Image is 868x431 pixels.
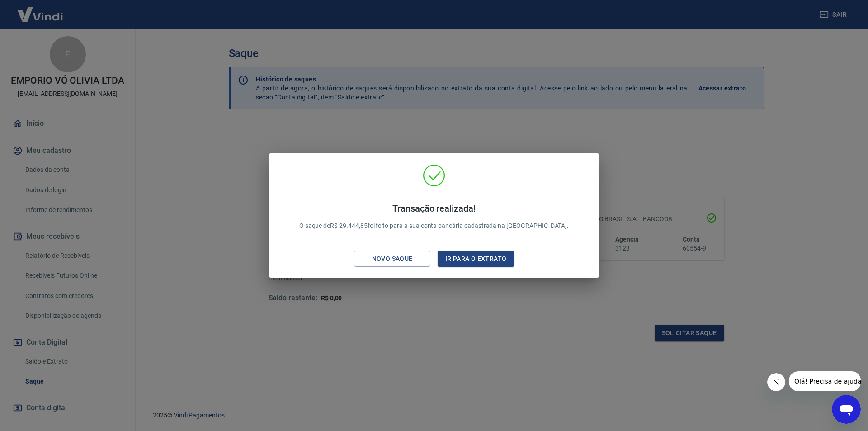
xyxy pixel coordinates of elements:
[767,373,785,391] iframe: Fechar mensagem
[789,371,861,391] iframe: Mensagem da empresa
[354,251,430,267] button: Novo saque
[5,6,76,14] span: Olá! Precisa de ajuda?
[438,251,514,267] button: Ir para o extrato
[299,203,569,231] p: O saque de R$ 29.444,85 foi feito para a sua conta bancária cadastrada na [GEOGRAPHIC_DATA].
[361,253,424,265] div: Novo saque
[832,395,861,424] iframe: Botão para abrir a janela de mensagens
[299,203,569,214] h4: Transação realizada!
